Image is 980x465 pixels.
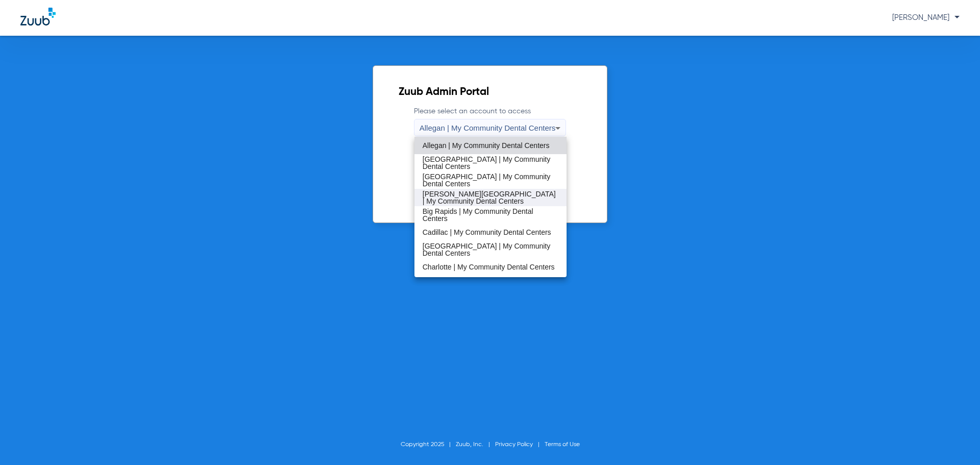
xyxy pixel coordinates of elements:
span: [PERSON_NAME][GEOGRAPHIC_DATA] | My Community Dental Centers [423,190,559,205]
iframe: Chat Widget [929,416,980,465]
span: Allegan | My Community Dental Centers [423,142,550,149]
span: Cadillac | My Community Dental Centers [423,229,551,236]
span: Charlotte | My Community Dental Centers [423,263,555,271]
span: [GEOGRAPHIC_DATA] | My Community Dental Centers [423,173,559,187]
span: [GEOGRAPHIC_DATA] | My Community Dental Centers [423,242,559,257]
span: Big Rapids | My Community Dental Centers [423,208,559,222]
span: [GEOGRAPHIC_DATA] | My Community Dental Centers [423,156,559,170]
